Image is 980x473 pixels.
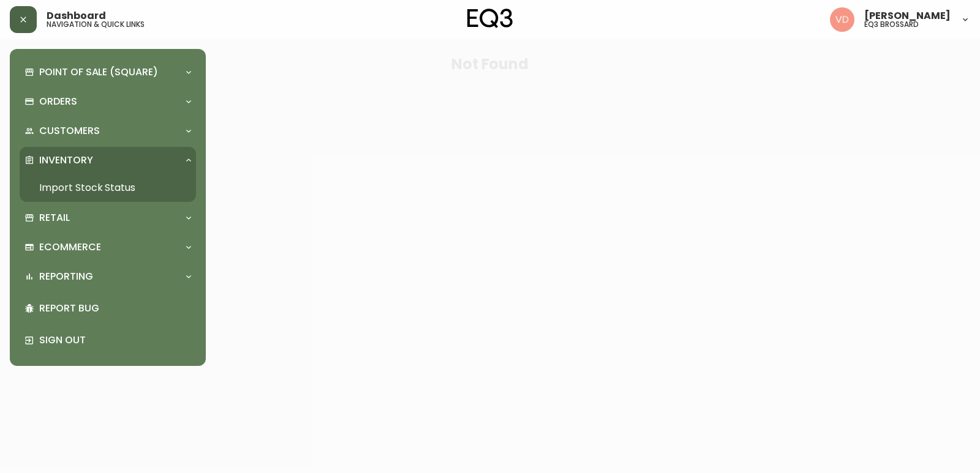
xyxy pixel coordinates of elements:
img: 34cbe8de67806989076631741e6a7c6b [830,7,854,32]
div: Orders [20,88,196,115]
div: Reporting [20,263,196,290]
div: Report Bug [20,292,196,324]
h5: eq3 brossard [864,21,919,28]
p: Ecommerce [39,240,101,254]
p: Inventory [39,154,93,167]
div: Ecommerce [20,234,196,261]
div: Retail [20,204,196,231]
p: Retail [39,211,70,225]
div: Customers [20,117,196,144]
p: Point of Sale (Square) [39,65,158,79]
img: logo [467,9,513,28]
a: Import Stock Status [20,174,196,202]
p: Orders [39,95,77,108]
div: Point of Sale (Square) [20,59,196,86]
span: Dashboard [47,11,106,21]
p: Customers [39,124,100,138]
h5: navigation & quick links [47,21,145,28]
span: [PERSON_NAME] [864,11,951,21]
div: Inventory [20,147,196,174]
p: Report Bug [39,302,191,315]
p: Reporting [39,270,93,283]
div: Sign Out [20,324,196,356]
p: Sign Out [39,333,191,347]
